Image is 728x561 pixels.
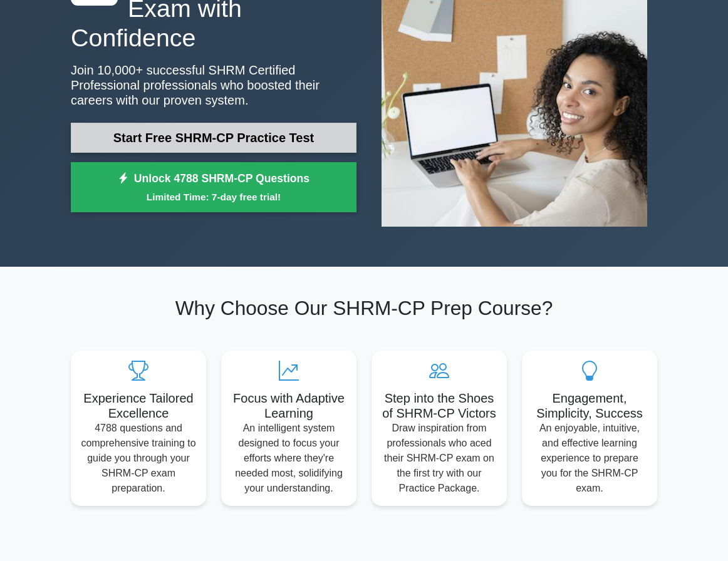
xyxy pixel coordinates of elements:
h5: Step into the Shoes of SHRM-CP Victors [382,391,497,421]
h5: Experience Tailored Excellence [81,391,196,421]
p: 4788 questions and comprehensive training to guide you through your SHRM-CP exam preparation. [81,421,196,496]
h5: Engagement, Simplicity, Success [532,391,647,421]
p: Draw inspiration from professionals who aced their SHRM-CP exam on the first try with our Practic... [382,421,497,496]
p: Join 10,000+ successful SHRM Certified Professional professionals who boosted their careers with ... [71,63,356,108]
a: Unlock 4788 SHRM-CP QuestionsLimited Time: 7-day free trial! [71,162,356,212]
h2: Why Choose Our SHRM-CP Prep Course? [71,297,657,321]
h5: Focus with Adaptive Learning [231,391,346,421]
p: An enjoyable, intuitive, and effective learning experience to prepare you for the SHRM-CP exam. [532,421,647,496]
p: An intelligent system designed to focus your efforts where they're needed most, solidifying your ... [231,421,346,496]
small: Limited Time: 7-day free trial! [86,190,341,204]
a: Start Free SHRM-CP Practice Test [71,123,356,153]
